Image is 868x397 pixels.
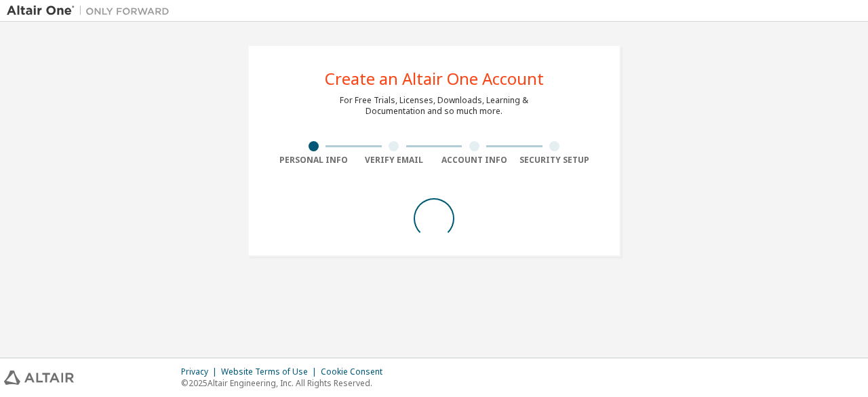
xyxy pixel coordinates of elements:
div: Website Terms of Use [221,366,321,377]
div: Create an Altair One Account [325,71,544,87]
img: Altair One [7,4,176,18]
div: Privacy [181,366,221,377]
div: Personal Info [273,155,354,166]
div: Account Info [434,155,515,166]
div: Verify Email [354,155,435,166]
img: altair_logo.svg [4,371,74,385]
div: Cookie Consent [321,366,391,377]
p: © 2025 Altair Engineering, Inc. All Rights Reserved. [181,377,391,389]
div: Security Setup [515,155,595,166]
div: For Free Trials, Licenses, Downloads, Learning & Documentation and so much more. [340,95,528,117]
